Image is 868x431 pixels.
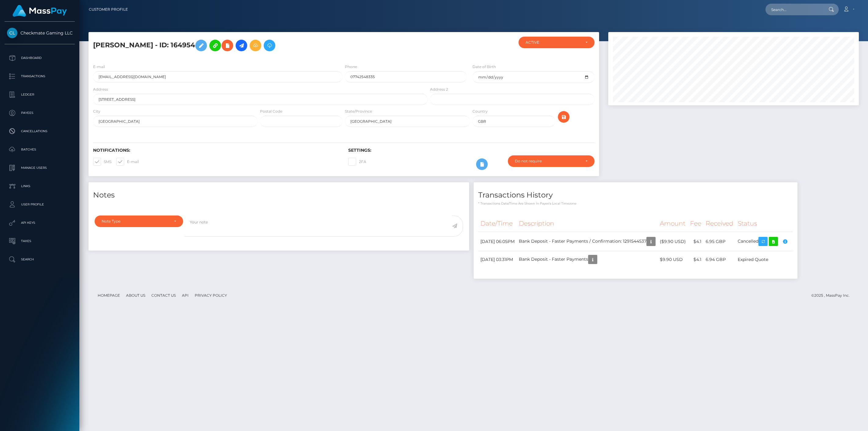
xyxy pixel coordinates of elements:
[736,215,793,232] th: Status
[345,64,357,70] label: Phone
[192,291,230,300] a: Privacy Policy
[5,142,75,157] a: Batches
[736,251,793,268] td: Expired Quote
[478,190,793,201] h4: Transactions History
[5,215,75,230] a: API Keys
[7,127,72,136] p: Cancellations
[5,50,75,66] a: Dashboard
[5,197,75,212] a: User Profile
[7,108,72,118] p: Payees
[7,255,72,264] p: Search
[5,105,75,121] a: Payees
[95,291,122,300] a: Homepage
[5,87,75,102] a: Ledger
[658,232,688,251] td: ($9.90 USD)
[93,87,108,92] label: Address
[7,72,72,81] p: Transactions
[348,158,366,166] label: 2FA
[658,251,688,268] td: $9.90 USD
[149,291,178,300] a: Contact Us
[7,237,72,246] p: Taxes
[517,215,658,232] th: Description
[472,64,496,70] label: Date of Birth
[236,40,247,51] a: Initiate Payout
[179,291,191,300] a: API
[5,252,75,267] a: Search
[478,215,517,232] th: Date/Time
[7,90,72,99] p: Ledger
[472,109,488,114] label: Country
[93,158,111,166] label: SMS
[526,40,580,45] div: ACTIVE
[5,69,75,84] a: Transactions
[89,3,128,16] a: Customer Profile
[703,251,736,268] td: 6.94 GBP
[5,179,75,194] a: Links
[736,232,793,251] td: Cancelled
[5,30,75,36] span: Checkmate Gaming LLC
[703,215,736,232] th: Received
[348,148,594,153] h6: Settings:
[430,87,448,92] label: Address 2
[515,159,580,164] div: Do not require
[5,234,75,249] a: Taxes
[7,182,72,191] p: Links
[7,200,72,209] p: User Profile
[478,251,517,268] td: [DATE] 03:31PM
[688,251,703,268] td: $4.1
[703,232,736,251] td: 6.95 GBP
[95,215,183,227] button: Note Type
[7,145,72,154] p: Batches
[7,218,72,227] p: API Keys
[658,215,688,232] th: Amount
[260,109,282,114] label: Postal Code
[116,158,139,166] label: E-mail
[102,219,169,224] div: Note Type
[765,4,823,15] input: Search...
[517,251,658,268] td: Bank Deposit - Faster Payments
[688,215,703,232] th: Fee
[93,64,105,70] label: E-mail
[5,160,75,176] a: Manage Users
[811,292,854,299] div: © 2025 , MassPay Inc.
[93,190,465,201] h4: Notes
[93,109,100,114] label: City
[688,232,703,251] td: $4.1
[93,148,339,153] h6: Notifications:
[7,163,72,172] p: Manage Users
[508,155,595,167] button: Do not require
[124,291,148,300] a: About Us
[478,232,517,251] td: [DATE] 06:05PM
[7,28,17,38] img: Checkmate Gaming LLC
[7,53,72,63] p: Dashboard
[13,5,67,17] img: MassPay Logo
[478,201,793,206] p: * Transactions date/time are shown in payee's local timezone
[93,37,424,54] h5: [PERSON_NAME] - ID: 164954
[519,37,595,48] button: ACTIVE
[345,109,372,114] label: State/Province
[517,232,658,251] td: Bank Deposit - Faster Payments / Confirmation: 1291544537
[5,124,75,139] a: Cancellations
